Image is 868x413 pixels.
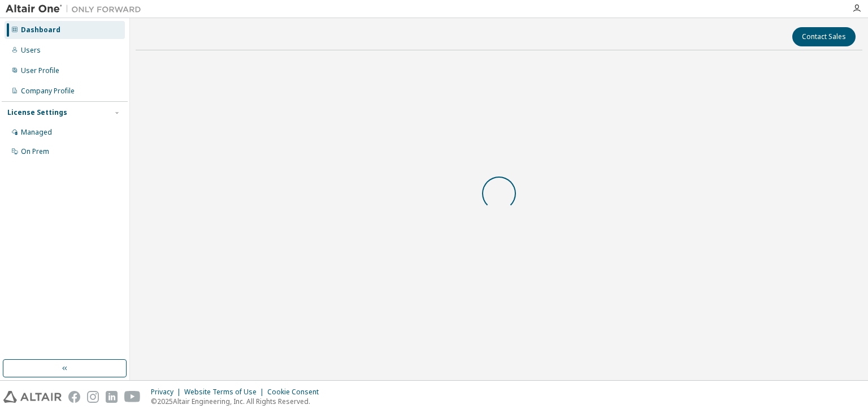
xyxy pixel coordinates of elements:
[21,25,60,35] div: Dashboard
[792,27,856,46] button: Contact Sales
[124,391,141,403] img: youtube.svg
[151,388,184,397] div: Privacy
[21,147,49,156] div: On Prem
[87,391,99,403] img: instagram.svg
[151,397,325,406] p: © 2025 Altair Engineering, Inc. All Rights Reserved.
[106,391,118,403] img: linkedin.svg
[3,391,62,403] img: altair_logo.svg
[267,388,325,397] div: Cookie Consent
[21,66,59,75] div: User Profile
[68,391,80,403] img: facebook.svg
[184,388,267,397] div: Website Terms of Use
[21,46,41,55] div: Users
[21,87,75,96] div: Company Profile
[7,108,67,117] div: License Settings
[21,128,52,137] div: Managed
[6,3,147,15] img: Altair One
